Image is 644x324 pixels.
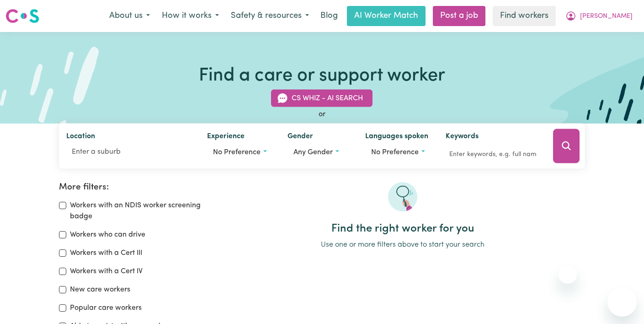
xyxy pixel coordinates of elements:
label: Experience [207,131,245,144]
span: No preference [213,149,261,156]
a: Careseekers logo [5,5,39,27]
a: Blog [315,6,343,26]
h2: More filters: [59,182,209,193]
iframe: Button to launch messaging window [607,287,637,317]
span: No preference [371,149,419,156]
button: Safety & resources [225,6,315,26]
p: Use one or more filters above to start your search [220,239,585,250]
label: Workers with a Cert III [70,248,142,259]
div: or [59,109,585,120]
button: Worker experience options [207,144,273,161]
label: New care workers [70,284,130,295]
a: AI Worker Match [347,6,426,26]
h2: Find the right worker for you [220,222,585,236]
button: Search [553,129,580,163]
button: CS Whiz - AI Search [271,90,373,107]
label: Workers who can drive [70,229,145,240]
button: My Account [559,6,639,26]
span: Any gender [293,149,333,156]
label: Location [66,131,95,144]
img: Careseekers logo [5,8,39,24]
button: How it works [156,6,225,26]
button: About us [103,6,156,26]
a: Find workers [493,6,556,26]
span: [PERSON_NAME] [580,11,633,22]
iframe: Close message [559,265,577,284]
label: Gender [287,131,313,144]
h1: Find a care or support worker [199,65,445,87]
button: Worker language preferences [365,144,431,161]
label: Popular care workers [70,302,142,313]
a: Post a job [433,6,485,26]
label: Keywords [446,131,479,144]
input: Enter keywords, e.g. full name, interests [446,147,540,162]
input: Enter a suburb [66,144,192,160]
label: Languages spoken [365,131,428,144]
label: Workers with an NDIS worker screening badge [70,200,209,222]
label: Workers with a Cert IV [70,266,143,277]
button: Worker gender preference [287,144,351,161]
